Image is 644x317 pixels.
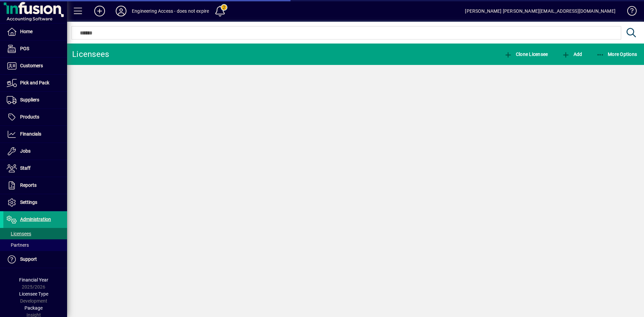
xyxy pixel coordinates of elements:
[20,256,37,262] span: Support
[3,239,67,251] a: Partners
[7,231,31,236] span: Licensees
[562,52,582,57] span: Add
[20,80,49,85] span: Pick and Pack
[20,46,29,51] span: POS
[596,52,637,57] span: More Options
[20,63,43,68] span: Customers
[3,58,67,74] a: Customers
[504,52,548,57] span: Clone Licensee
[20,217,51,222] span: Administration
[132,6,209,16] div: Engineering Access - does not expire
[20,200,37,205] span: Settings
[3,126,67,143] a: Financials
[3,160,67,177] a: Staff
[72,49,109,60] div: Licensees
[3,251,67,268] a: Support
[3,92,67,108] a: Suppliers
[622,1,636,23] a: Knowledge Base
[3,75,67,91] a: Pick and Pack
[24,305,43,311] span: Package
[20,131,41,137] span: Financials
[3,194,67,211] a: Settings
[110,5,132,17] button: Profile
[3,177,67,194] a: Reports
[3,143,67,160] a: Jobs
[3,228,67,239] a: Licensees
[3,23,67,40] a: Home
[20,165,31,171] span: Staff
[19,291,48,297] span: Licensee Type
[7,242,29,248] span: Partners
[20,148,31,154] span: Jobs
[3,41,67,57] a: POS
[3,109,67,126] a: Products
[20,29,33,34] span: Home
[89,5,110,17] button: Add
[465,6,615,16] div: [PERSON_NAME] [PERSON_NAME][EMAIL_ADDRESS][DOMAIN_NAME]
[595,48,639,60] button: More Options
[19,277,48,283] span: Financial Year
[502,48,549,60] button: Clone Licensee
[20,114,39,120] span: Products
[20,97,39,102] span: Suppliers
[20,182,37,188] span: Reports
[560,48,584,60] button: Add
